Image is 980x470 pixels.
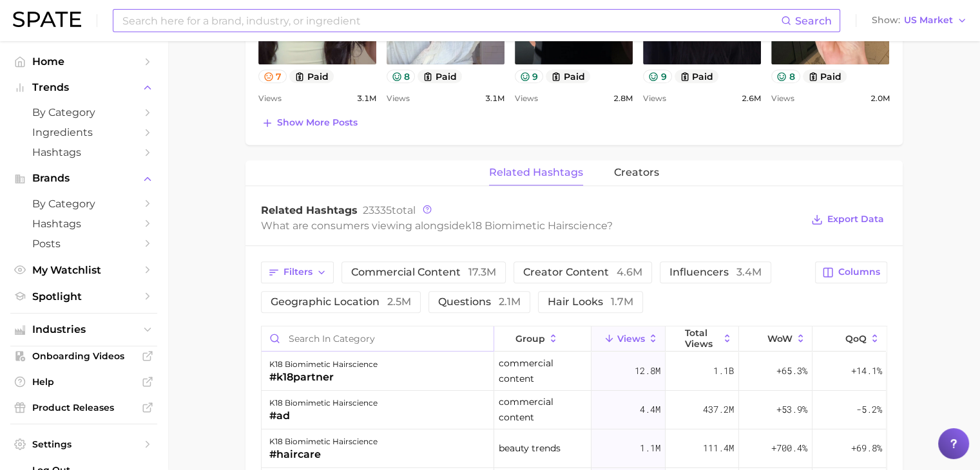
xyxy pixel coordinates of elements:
div: k18 biomimetic hairscience [269,434,378,449]
div: k18 biomimetic hairscience [269,357,378,372]
span: Views [515,91,538,106]
div: k18 biomimetic hairscience [269,395,378,411]
a: Hashtags [10,214,157,234]
span: creator content [523,267,642,277]
span: Settings [32,438,135,450]
span: creators [614,167,659,178]
span: US Market [904,17,953,24]
span: 2.0m [870,91,889,106]
button: k18 biomimetic hairscience#haircarebeauty trends1.1m111.4m+700.4%+69.8% [262,429,887,468]
span: Brands [32,173,135,184]
button: 9 [515,70,544,83]
button: Trends [10,78,157,97]
span: commercial content [351,267,496,277]
span: commercial content [499,394,587,425]
div: #ad [269,408,378,424]
button: paid [803,70,847,83]
a: Product Releases [10,398,157,417]
button: paid [546,70,590,83]
span: Show more posts [277,117,358,128]
a: Posts [10,234,157,254]
span: total [363,204,416,216]
span: 23335 [363,204,392,216]
span: +65.3% [776,363,807,379]
button: group [494,326,592,352]
button: 8 [387,70,416,83]
span: Industries [32,324,135,335]
button: QoQ [812,326,886,352]
span: My Watchlist [32,264,135,276]
span: Hashtags [32,146,135,158]
span: by Category [32,106,135,118]
button: paid [418,70,462,83]
span: Related Hashtags [261,204,358,216]
span: hair looks [548,297,633,307]
span: Views [771,91,794,106]
span: Views [258,91,282,106]
a: Settings [10,435,157,454]
span: +53.9% [776,402,807,417]
span: Hashtags [32,218,135,230]
a: Spotlight [10,287,157,306]
span: 1.1b [713,363,734,379]
span: 2.1m [499,296,521,308]
a: Home [10,52,157,71]
input: Search here for a brand, industry, or ingredient [121,10,781,32]
span: k18 biomimetic hairscience [465,220,607,232]
a: by Category [10,102,157,122]
span: commercial content [499,355,587,386]
span: related hashtags [489,167,583,178]
span: influencers [669,267,762,277]
img: SPATE [13,12,81,27]
span: 1.7m [611,296,633,308]
button: 9 [643,70,672,83]
div: What are consumers viewing alongside ? [261,217,802,234]
span: questions [438,297,521,307]
span: 4.4m [640,402,660,417]
span: beauty trends [499,440,561,456]
span: 2.5m [387,296,411,308]
span: 12.8m [635,363,660,379]
span: WoW [767,334,793,344]
span: Ingredients [32,126,135,138]
span: Views [387,91,410,106]
span: 437.2m [703,402,734,417]
button: paid [289,70,334,83]
button: Columns [815,261,887,283]
input: Search in category [262,326,494,351]
button: Brands [10,169,157,188]
span: Trends [32,82,135,93]
button: Show more posts [258,114,361,132]
button: Total Views [666,326,739,352]
a: My Watchlist [10,260,157,280]
div: #k18partner [269,370,378,385]
button: WoW [739,326,812,352]
span: geographic location [271,297,411,307]
span: -5.2% [856,402,881,417]
span: QoQ [845,334,867,344]
button: Export Data [808,211,887,229]
span: 3.4m [736,266,762,278]
span: 1.1m [640,440,660,456]
span: Columns [838,267,880,277]
span: Show [872,17,900,24]
a: Ingredients [10,122,157,142]
button: ShowUS Market [869,12,970,29]
span: Spotlight [32,290,135,303]
span: Filters [283,267,312,277]
span: group [515,334,545,344]
span: Onboarding Videos [32,350,135,362]
span: Home [32,55,135,68]
button: 8 [771,70,800,83]
button: paid [675,70,719,83]
span: Views [643,91,666,106]
span: 2.8m [613,91,633,106]
span: Product Releases [32,402,135,413]
span: Views [617,334,645,344]
a: Hashtags [10,142,157,162]
button: Industries [10,320,157,339]
a: by Category [10,194,157,214]
span: 3.1m [357,91,376,106]
span: 4.6m [617,266,642,278]
span: 111.4m [703,440,734,456]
